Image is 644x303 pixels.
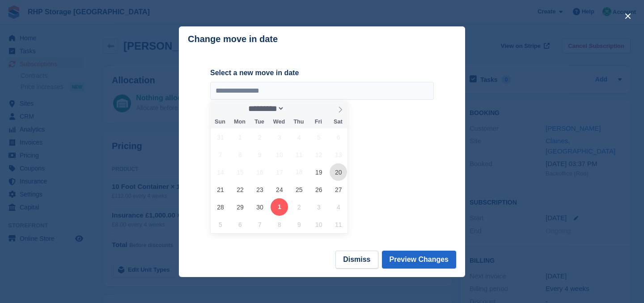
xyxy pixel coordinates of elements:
span: September 5, 2025 [310,128,327,146]
span: Wed [269,119,289,125]
span: August 31, 2025 [212,128,229,146]
button: Dismiss [335,251,378,269]
span: October 7, 2025 [251,216,268,233]
input: Year [284,104,313,113]
span: September 12, 2025 [310,146,327,163]
span: September 21, 2025 [212,181,229,198]
span: October 10, 2025 [310,216,327,233]
span: October 11, 2025 [330,216,347,233]
span: September 4, 2025 [290,128,308,146]
p: Change move in date [188,34,278,44]
span: September 23, 2025 [251,181,268,198]
select: Month [246,104,285,113]
span: Fri [309,119,328,125]
span: September 20, 2025 [330,163,347,181]
span: September 3, 2025 [271,128,288,146]
span: September 18, 2025 [290,163,308,181]
span: September 26, 2025 [310,181,327,198]
span: September 22, 2025 [231,181,249,198]
span: September 28, 2025 [212,198,229,216]
span: September 24, 2025 [271,181,288,198]
span: September 14, 2025 [212,163,229,181]
span: September 10, 2025 [271,146,288,163]
span: October 5, 2025 [212,216,229,233]
span: Sat [328,119,348,125]
label: Select a new move in date [210,68,434,78]
span: October 2, 2025 [290,198,308,216]
span: September 16, 2025 [251,163,268,181]
span: Mon [230,119,250,125]
span: September 7, 2025 [212,146,229,163]
span: October 1, 2025 [271,198,288,216]
span: September 29, 2025 [231,198,249,216]
span: October 4, 2025 [330,198,347,216]
span: Tue [250,119,269,125]
button: close [621,9,635,23]
span: October 8, 2025 [271,216,288,233]
button: Preview Changes [382,251,457,269]
span: September 27, 2025 [330,181,347,198]
span: October 3, 2025 [310,198,327,216]
span: September 19, 2025 [310,163,327,181]
span: September 30, 2025 [251,198,268,216]
span: September 17, 2025 [271,163,288,181]
span: September 6, 2025 [330,128,347,146]
span: September 13, 2025 [330,146,347,163]
span: September 15, 2025 [231,163,249,181]
span: October 9, 2025 [290,216,308,233]
span: Thu [289,119,309,125]
span: Sun [210,119,230,125]
span: September 25, 2025 [290,181,308,198]
span: September 11, 2025 [290,146,308,163]
span: September 8, 2025 [231,146,249,163]
span: September 2, 2025 [251,128,268,146]
span: October 6, 2025 [231,216,249,233]
span: September 9, 2025 [251,146,268,163]
span: September 1, 2025 [231,128,249,146]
